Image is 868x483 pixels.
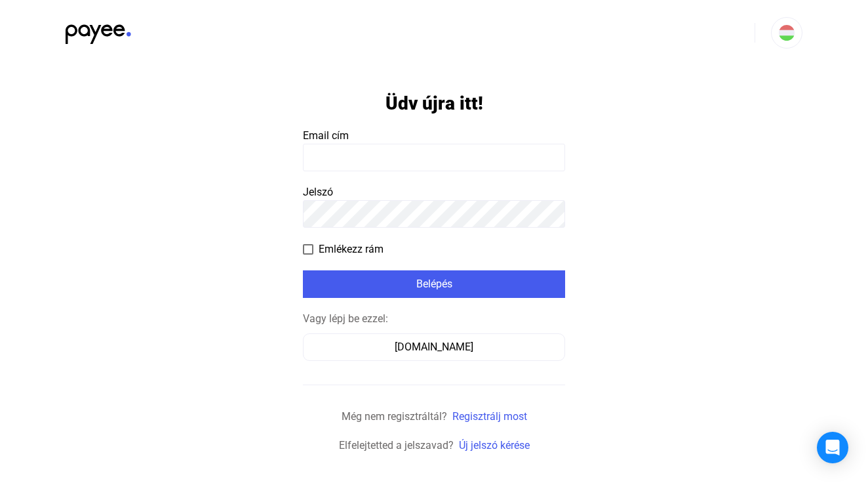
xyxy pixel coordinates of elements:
span: Még nem regisztráltál? [342,410,447,423]
div: Belépés [307,276,561,292]
h1: Üdv újra itt! [385,92,483,115]
span: Jelszó [303,186,333,198]
div: Vagy lépj be ezzel: [303,311,565,327]
div: [DOMAIN_NAME] [307,339,561,355]
span: Email cím [303,129,349,142]
button: Belépés [303,270,565,298]
img: HU [779,25,795,41]
a: Regisztrálj most [452,410,527,423]
div: Open Intercom Messenger [817,432,848,463]
button: HU [771,17,802,49]
a: [DOMAIN_NAME] [303,341,565,353]
span: Emlékezz rám [319,241,384,257]
button: [DOMAIN_NAME] [303,333,565,361]
img: black-payee-blue-dot.svg [66,17,131,44]
span: Elfelejtetted a jelszavad? [339,439,454,451]
a: Új jelszó kérése [459,439,530,451]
